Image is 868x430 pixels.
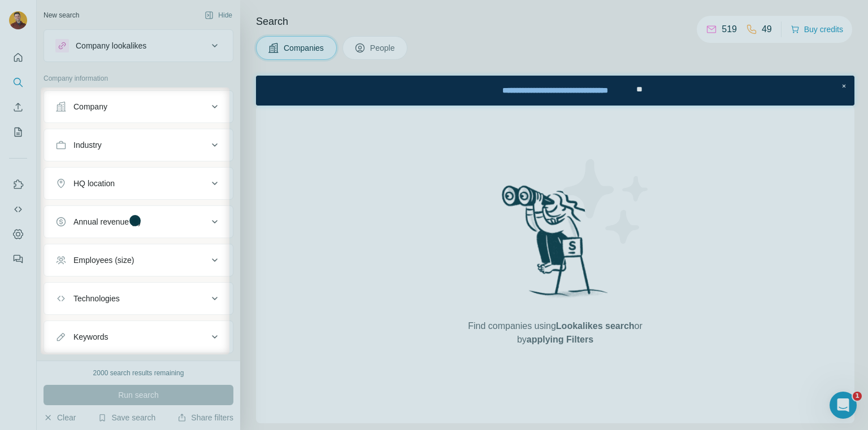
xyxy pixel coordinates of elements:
div: Company [73,101,107,112]
button: Industry [44,131,233,159]
iframe: Tooltip [229,163,413,279]
div: Industry [73,139,102,151]
div: Annual revenue ($) [73,216,141,227]
button: Technologies [44,285,233,312]
div: HQ location [73,178,115,189]
div: Upgrade plan for full access to Surfe [220,2,379,27]
button: Employees (size) [44,247,233,274]
div: Close Step [582,5,593,16]
button: Annual revenue ($) [44,208,233,235]
div: Technologies [73,293,120,304]
button: Keywords [44,323,233,350]
button: Company [44,93,233,120]
button: HQ location [44,170,233,197]
div: Keywords [73,331,108,343]
div: Employees (size) [73,255,134,266]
